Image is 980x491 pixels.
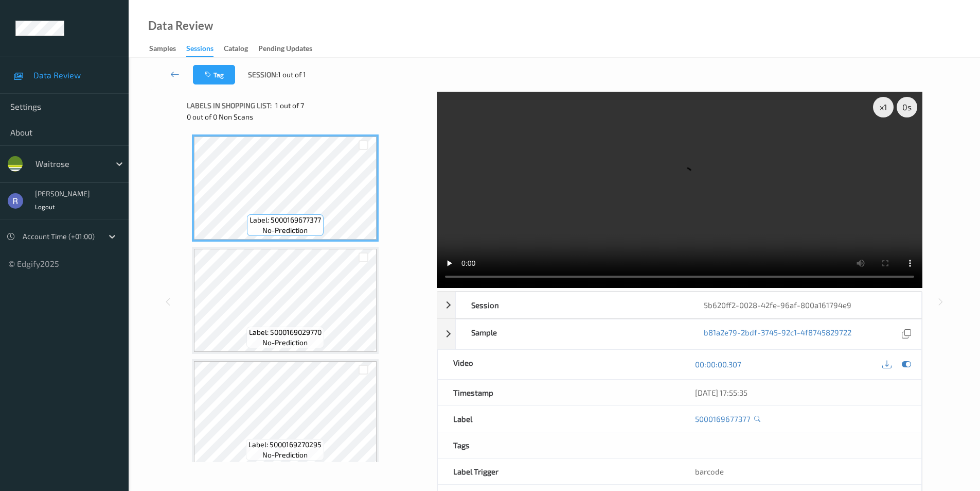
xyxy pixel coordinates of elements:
[438,406,680,432] div: Label
[873,97,894,117] div: x 1
[187,100,272,111] span: Labels in shopping list:
[193,65,235,84] button: Tag
[262,337,308,348] span: no-prediction
[438,432,680,458] div: Tags
[704,327,851,341] a: b81a2e79-2bdf-3745-92c1-4f8745829722
[248,70,278,80] span: Session:
[438,380,680,405] div: Timestamp
[187,112,430,122] div: 0 out of 0 Non Scans
[897,97,917,117] div: 0 s
[437,319,922,349] div: Sampleb81a2e79-2bdf-3745-92c1-4f8745829722
[695,359,741,369] a: 00:00:00.307
[695,387,906,398] div: [DATE] 17:55:35
[149,43,176,56] div: Samples
[186,43,213,57] div: Sessions
[278,70,306,80] span: 1 out of 1
[262,450,308,460] span: no-prediction
[456,292,688,318] div: Session
[695,414,751,424] a: 5000169677377
[438,350,680,379] div: Video
[250,215,321,225] span: Label: 5000169677377
[680,459,921,484] div: barcode
[258,43,312,56] div: Pending Updates
[275,100,304,111] span: 1 out of 7
[262,225,308,235] span: no-prediction
[186,42,224,57] a: Sessions
[149,42,186,56] a: Samples
[224,42,258,56] a: Catalog
[224,43,248,56] div: Catalog
[438,459,680,484] div: Label Trigger
[248,439,322,450] span: Label: 5000169270295
[258,42,323,56] a: Pending Updates
[249,327,322,337] span: Label: 5000169029770
[456,319,688,349] div: Sample
[437,292,922,318] div: Session5b620ff2-0028-42fe-96af-800a161794e9
[688,292,921,318] div: 5b620ff2-0028-42fe-96af-800a161794e9
[148,21,213,31] div: Data Review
